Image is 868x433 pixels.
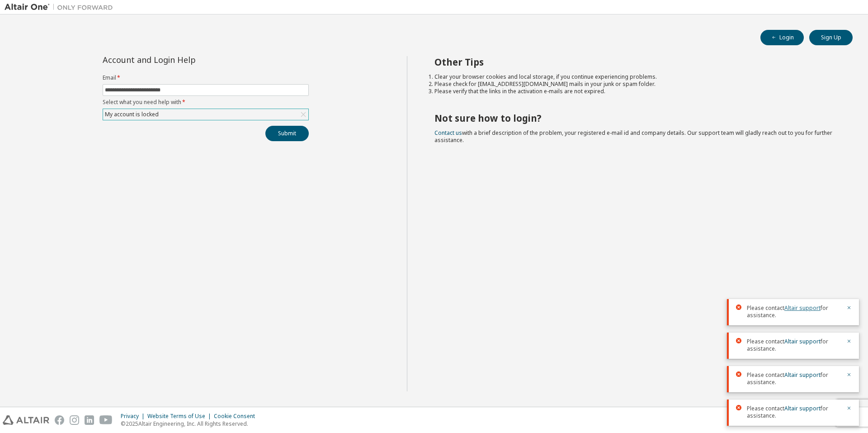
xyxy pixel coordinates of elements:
[434,88,837,95] li: Please verify that the links in the activation e-mails are not expired.
[214,413,260,420] div: Cookie Consent
[121,413,147,420] div: Privacy
[85,415,94,425] img: linkedin.svg
[103,74,309,81] label: Email
[103,56,268,63] div: Account and Login Help
[747,371,841,386] span: Please contact for assistance.
[104,109,160,119] div: My account is locked
[103,109,308,120] div: My account is locked
[5,3,118,12] img: Altair One
[747,305,841,319] span: Please contact for assistance.
[103,99,309,106] label: Select what you need help with
[760,30,804,45] button: Login
[747,338,841,352] span: Please contact for assistance.
[784,371,821,379] a: Altair support
[55,415,64,425] img: facebook.svg
[784,304,821,312] a: Altair support
[434,112,837,124] h2: Not sure how to login?
[434,129,462,137] a: Contact us
[434,73,837,81] li: Clear your browser cookies and local storage, if you continue experiencing problems.
[434,81,837,88] li: Please check for [EMAIL_ADDRESS][DOMAIN_NAME] mails in your junk or spam folder.
[784,338,821,345] a: Altair support
[265,126,309,141] button: Submit
[434,56,837,68] h2: Other Tips
[3,415,49,425] img: altair_logo.svg
[70,415,79,425] img: instagram.svg
[747,405,841,419] span: Please contact for assistance.
[434,129,832,144] span: with a brief description of the problem, your registered e-mail id and company details. Our suppo...
[147,413,214,420] div: Website Terms of Use
[784,404,821,412] a: Altair support
[121,420,260,428] p: © 2025 Altair Engineering, Inc. All Rights Reserved.
[99,415,113,425] img: youtube.svg
[809,30,853,45] button: Sign Up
